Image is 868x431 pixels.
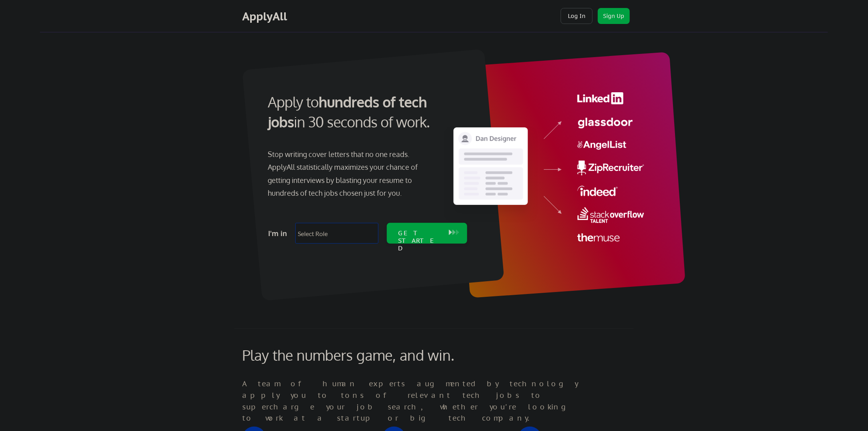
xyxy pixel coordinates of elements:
[268,148,432,200] div: Stop writing cover letters that no one reads. ApplyAll statistically maximizes your chance of get...
[268,227,291,240] div: I'm in
[268,92,464,132] div: Apply to in 30 seconds of work.
[242,346,490,363] div: Play the numbers game, and win.
[398,229,441,252] div: GET STARTED
[242,10,289,23] div: ApplyAll
[561,8,593,24] button: Log In
[268,93,430,131] strong: hundreds of tech jobs
[598,8,630,24] button: Sign Up
[242,378,594,424] div: A team of human experts augmented by technology apply you to tons of relevant tech jobs to superc...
